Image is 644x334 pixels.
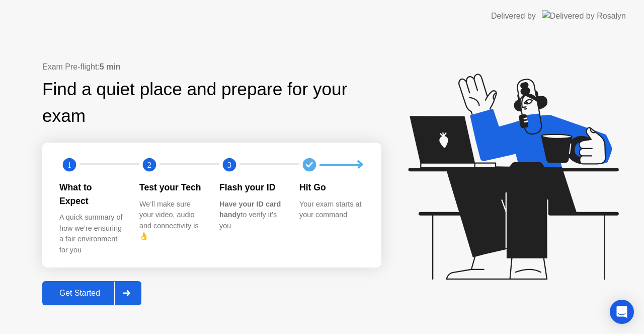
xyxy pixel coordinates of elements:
button: Get Started [42,281,141,305]
div: Hit Go [299,181,363,194]
div: Find a quiet place and prepare for your exam [42,76,381,129]
div: Open Intercom Messenger [610,300,634,324]
div: Get Started [45,289,114,298]
div: Delivered by [491,10,536,22]
text: 2 [147,160,151,170]
b: Have your ID card handy [219,200,281,219]
div: We’ll make sure your video, audio and connectivity is 👌 [139,199,203,242]
div: What to Expect [59,181,123,208]
div: Flash your ID [219,181,283,194]
div: to verify it’s you [219,199,283,232]
div: A quick summary of how we’re ensuring a fair environment for you [59,212,123,255]
text: 3 [227,160,231,170]
div: Test your Tech [139,181,203,194]
text: 1 [67,160,71,170]
div: Your exam starts at your command [299,199,363,221]
img: Delivered by Rosalyn [542,10,626,22]
b: 5 min [100,62,121,71]
div: Exam Pre-flight: [42,61,381,73]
